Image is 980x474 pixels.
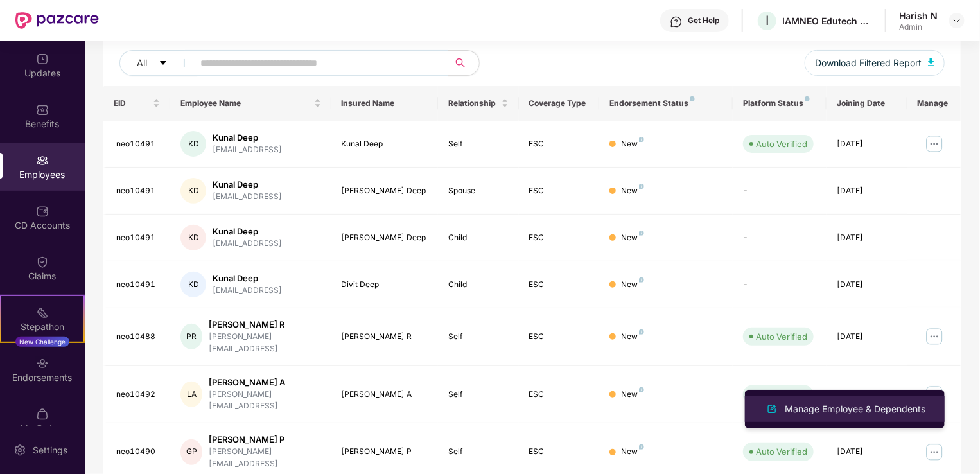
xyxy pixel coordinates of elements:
[213,272,282,285] div: Kunal Deep
[137,56,147,70] span: All
[342,389,428,401] div: [PERSON_NAME] A
[690,96,695,101] img: svg+xml;base64,PHN2ZyB4bWxucz0iaHR0cDovL3d3dy53My5vcmcvMjAwMC9zdmciIHdpZHRoPSI4IiBoZWlnaHQ9IjgiIH...
[342,331,428,343] div: [PERSON_NAME] R
[213,179,282,191] div: Kunal Deep
[448,185,508,197] div: Spouse
[180,439,202,465] div: GP
[609,98,723,109] div: Endorsement Status
[448,446,508,458] div: Self
[756,137,807,150] div: Auto Verified
[529,279,589,291] div: ESC
[837,185,897,197] div: [DATE]
[756,330,807,343] div: Auto Verified
[621,389,644,401] div: New
[639,277,644,283] img: svg+xml;base64,PHN2ZyB4bWxucz0iaHR0cDovL3d3dy53My5vcmcvMjAwMC9zdmciIHdpZHRoPSI4IiBoZWlnaHQ9IjgiIH...
[116,331,160,343] div: neo10488
[15,337,69,347] div: New Challenge
[342,185,428,197] div: [PERSON_NAME] Deep
[907,86,961,121] th: Manage
[621,446,644,458] div: New
[116,138,160,150] div: neo10491
[114,98,150,109] span: EID
[639,231,644,236] img: svg+xml;base64,PHN2ZyB4bWxucz0iaHR0cDovL3d3dy53My5vcmcvMjAwMC9zdmciIHdpZHRoPSI4IiBoZWlnaHQ9IjgiIH...
[438,86,518,121] th: Relationship
[209,434,321,446] div: [PERSON_NAME] P
[331,86,439,121] th: Insured Name
[342,446,428,458] div: [PERSON_NAME] P
[639,444,644,450] img: svg+xml;base64,PHN2ZyB4bWxucz0iaHR0cDovL3d3dy53My5vcmcvMjAwMC9zdmciIHdpZHRoPSI4IiBoZWlnaHQ9IjgiIH...
[743,98,816,109] div: Platform Status
[116,446,160,458] div: neo10490
[213,238,282,250] div: [EMAIL_ADDRESS]
[805,96,810,101] img: svg+xml;base64,PHN2ZyB4bWxucz0iaHR0cDovL3d3dy53My5vcmcvMjAwMC9zdmciIHdpZHRoPSI4IiBoZWlnaHQ9IjgiIH...
[180,131,206,157] div: KD
[180,272,206,297] div: KD
[213,191,282,203] div: [EMAIL_ADDRESS]
[639,387,644,392] img: svg+xml;base64,PHN2ZyB4bWxucz0iaHR0cDovL3d3dy53My5vcmcvMjAwMC9zdmciIHdpZHRoPSI4IiBoZWlnaHQ9IjgiIH...
[837,279,897,291] div: [DATE]
[209,331,321,355] div: [PERSON_NAME][EMAIL_ADDRESS]
[837,138,897,150] div: [DATE]
[837,446,897,458] div: [DATE]
[764,401,780,417] img: svg+xml;base64,PHN2ZyB4bWxucz0iaHR0cDovL3d3dy53My5vcmcvMjAwMC9zdmciIHhtbG5zOnhsaW5rPSJodHRwOi8vd3...
[529,331,589,343] div: ESC
[36,154,49,167] img: svg+xml;base64,PHN2ZyBpZD0iRW1wbG95ZWVzIiB4bWxucz0iaHR0cDovL3d3dy53My5vcmcvMjAwMC9zdmciIHdpZHRoPS...
[621,185,644,197] div: New
[733,261,827,308] td: -
[180,382,202,407] div: LA
[782,15,872,27] div: IAMNEO Edutech Private Limited
[36,205,49,218] img: svg+xml;base64,PHN2ZyBpZD0iQ0RfQWNjb3VudHMiIGRhdGEtbmFtZT0iQ0QgQWNjb3VudHMiIHhtbG5zPSJodHRwOi8vd3...
[519,86,599,121] th: Coverage Type
[29,444,71,457] div: Settings
[36,357,49,370] img: svg+xml;base64,PHN2ZyBpZD0iRW5kb3JzZW1lbnRzIiB4bWxucz0iaHR0cDovL3d3dy53My5vcmcvMjAwMC9zdmciIHdpZH...
[529,446,589,458] div: ESC
[180,225,206,250] div: KD
[924,442,945,462] img: manageButton
[639,329,644,335] img: svg+xml;base64,PHN2ZyB4bWxucz0iaHR0cDovL3d3dy53My5vcmcvMjAwMC9zdmciIHdpZHRoPSI4IiBoZWlnaHQ9IjgiIH...
[827,86,907,121] th: Joining Date
[639,137,644,142] img: svg+xml;base64,PHN2ZyB4bWxucz0iaHR0cDovL3d3dy53My5vcmcvMjAwMC9zdmciIHdpZHRoPSI4IiBoZWlnaHQ9IjgiIH...
[209,446,321,470] div: [PERSON_NAME][EMAIL_ADDRESS]
[116,279,160,291] div: neo10491
[837,331,897,343] div: [DATE]
[766,13,769,28] span: I
[213,285,282,297] div: [EMAIL_ADDRESS]
[639,184,644,189] img: svg+xml;base64,PHN2ZyB4bWxucz0iaHR0cDovL3d3dy53My5vcmcvMjAwMC9zdmciIHdpZHRoPSI4IiBoZWlnaHQ9IjgiIH...
[209,376,321,389] div: [PERSON_NAME] A
[733,168,827,215] td: -
[529,232,589,244] div: ESC
[180,324,202,349] div: PR
[899,22,938,32] div: Admin
[116,232,160,244] div: neo10491
[1,320,83,333] div: Stepathon
[448,50,480,76] button: search
[837,232,897,244] div: [DATE]
[342,279,428,291] div: Divit Deep
[342,232,428,244] div: [PERSON_NAME] Deep
[448,389,508,401] div: Self
[15,12,99,29] img: New Pazcare Logo
[116,185,160,197] div: neo10491
[448,331,508,343] div: Self
[159,58,168,69] span: caret-down
[13,444,26,457] img: svg+xml;base64,PHN2ZyBpZD0iU2V0dGluZy0yMHgyMCIgeG1sbnM9Imh0dHA6Ly93d3cudzMub3JnLzIwMDAvc3ZnIiB3aW...
[209,319,321,331] div: [PERSON_NAME] R
[733,215,827,261] td: -
[621,138,644,150] div: New
[36,408,49,421] img: svg+xml;base64,PHN2ZyBpZD0iTXlfT3JkZXJzIiBkYXRhLW5hbWU9Ik15IE9yZGVycyIgeG1sbnM9Imh0dHA6Ly93d3cudz...
[805,50,945,76] button: Download Filtered Report
[924,134,945,154] img: manageButton
[952,15,962,26] img: svg+xml;base64,PHN2ZyBpZD0iRHJvcGRvd24tMzJ4MzIiIHhtbG5zPSJodHRwOi8vd3d3LnczLm9yZy8yMDAwL3N2ZyIgd2...
[180,178,206,204] div: KD
[209,389,321,413] div: [PERSON_NAME][EMAIL_ADDRESS]
[448,232,508,244] div: Child
[448,138,508,150] div: Self
[688,15,719,26] div: Get Help
[36,103,49,116] img: svg+xml;base64,PHN2ZyBpZD0iQmVuZWZpdHMiIHhtbG5zPSJodHRwOi8vd3d3LnczLm9yZy8yMDAwL3N2ZyIgd2lkdGg9Ij...
[529,185,589,197] div: ESC
[448,98,498,109] span: Relationship
[448,58,473,68] span: search
[621,232,644,244] div: New
[36,53,49,66] img: svg+xml;base64,PHN2ZyBpZD0iVXBkYXRlZCIgeG1sbnM9Imh0dHA6Ly93d3cudzMub3JnLzIwMDAvc3ZnIiB3aWR0aD0iMj...
[621,331,644,343] div: New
